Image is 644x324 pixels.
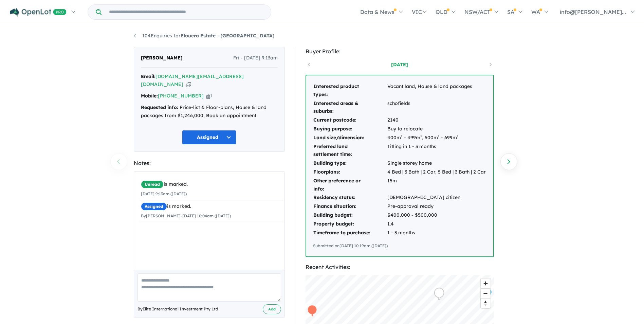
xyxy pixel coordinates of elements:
[387,125,486,133] td: Buy to relocate
[182,130,236,145] button: Assigned
[141,202,283,211] div: is marked.
[158,93,204,99] a: [PHONE_NUMBER]
[313,116,387,125] td: Current postcode:
[263,304,281,314] button: Add
[134,33,275,39] a: 104Enquiries forElouera Estate - [GEOGRAPHIC_DATA]
[387,116,486,125] td: 2140
[480,294,490,307] div: Map marker
[313,177,387,194] td: Other preference or info:
[387,159,486,168] td: Single storey home
[387,177,486,194] td: 15m
[307,305,317,317] div: Map marker
[141,93,158,99] strong: Mobile:
[141,191,187,196] small: [DATE] 9:13am ([DATE])
[134,159,285,168] div: Notes:
[313,99,387,116] td: Interested areas & suburbs:
[313,202,387,211] td: Finance situation:
[560,8,626,15] span: info@[PERSON_NAME]...
[141,104,178,110] strong: Requested info:
[387,202,486,211] td: Pre-approval ready
[387,193,486,202] td: [DEMOGRAPHIC_DATA] citizen
[313,220,387,229] td: Property budget:
[313,133,387,142] td: Land size/dimension:
[481,278,491,288] button: Zoom in
[434,288,444,300] div: Map marker
[141,180,164,188] span: Unread
[387,229,486,237] td: 1 - 3 months
[10,8,67,17] img: Openlot PRO Logo White
[482,287,492,300] div: Map marker
[141,213,231,218] small: By [PERSON_NAME] - [DATE] 10:04am ([DATE])
[141,54,183,62] span: [PERSON_NAME]
[313,142,387,159] td: Preferred land settlement time:
[313,211,387,220] td: Building budget:
[313,229,387,237] td: Timeframe to purchase:
[233,54,278,62] span: Fri - [DATE] 9:13am
[103,5,270,19] input: Try estate name, suburb, builder or developer
[387,220,486,229] td: 1.4
[306,263,494,272] div: Recent Activities:
[371,61,428,68] a: [DATE]
[141,73,155,79] strong: Email:
[186,81,191,88] button: Copy
[141,202,167,211] span: Assigned
[141,104,278,120] div: Price-list & Floor-plans, House & land packages from $1,246,000, Book an appointment
[387,168,486,177] td: 4 Bed | 3 Bath | 2 Car, 5 Bed | 3 Bath | 2 Car
[481,289,491,298] span: Zoom out
[313,159,387,168] td: Building type:
[313,242,486,249] div: Submitted on [DATE] 10:19am ([DATE])
[481,298,491,308] button: Reset bearing to north
[134,32,511,40] nav: breadcrumb
[313,168,387,177] td: Floorplans:
[387,99,486,116] td: schofields
[141,73,244,88] a: [DOMAIN_NAME][EMAIL_ADDRESS][DOMAIN_NAME]
[181,33,275,39] strong: Elouera Estate - [GEOGRAPHIC_DATA]
[387,82,486,99] td: Vacant land, House & land packages
[313,193,387,202] td: Residency status:
[387,211,486,220] td: $400,000 - $500,000
[137,306,218,312] span: By Elite International Investment Pty Ltd
[206,92,211,100] button: Copy
[481,288,491,298] button: Zoom out
[313,82,387,99] td: Interested product types:
[387,133,486,142] td: 400m² - 499m², 500m² - 699m²
[481,299,491,308] span: Reset bearing to north
[306,47,494,56] div: Buyer Profile:
[387,142,486,159] td: Titling in 1 - 3 months
[141,180,283,188] div: is marked.
[313,125,387,133] td: Buying purpose:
